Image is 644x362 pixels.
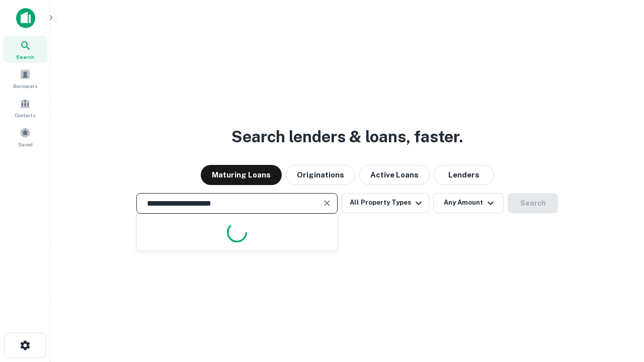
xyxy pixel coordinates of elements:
[231,125,463,149] h3: Search lenders & loans, faster.
[3,94,47,121] a: Contacts
[3,36,47,63] a: Search
[201,165,282,185] button: Maturing Loans
[320,196,334,210] button: Clear
[433,193,504,213] button: Any Amount
[434,165,494,185] button: Lenders
[594,282,644,330] iframe: Chat Widget
[286,165,355,185] button: Originations
[16,8,35,28] img: capitalize-icon.png
[3,65,47,92] a: Borrowers
[359,165,430,185] button: Active Loans
[16,53,34,61] span: Search
[15,111,35,119] span: Contacts
[3,123,47,150] a: Saved
[342,193,429,213] button: All Property Types
[18,140,33,148] span: Saved
[13,82,37,90] span: Borrowers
